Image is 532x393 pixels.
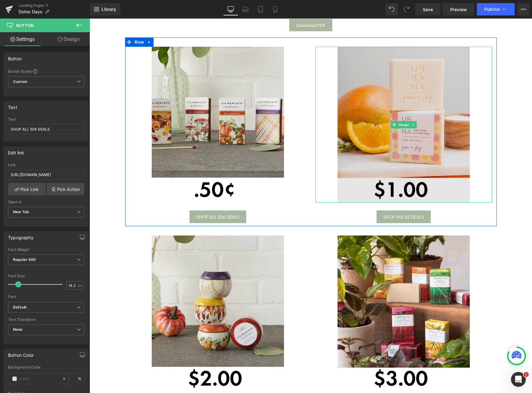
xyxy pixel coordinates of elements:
[517,3,530,15] button: More
[200,0,243,13] a: Download PDF
[511,372,526,387] iframe: Intercom live chat
[47,183,84,195] a: Pick Action
[78,283,83,287] span: px
[8,317,84,322] div: Text Transform
[100,192,157,204] a: SHOP ALL 50¢ DEALS
[8,349,34,358] div: Button Color
[8,69,84,74] div: Button Styles
[13,305,26,310] i: Default
[8,101,17,110] div: Text
[287,192,342,204] a: SHOP ALL $1 DEALS
[248,217,381,373] img: $3 Dollar Days
[443,3,474,15] a: Preview
[62,28,195,184] img: 50 Cents Dollar Days
[8,117,84,122] div: Text
[253,3,268,15] a: Tablet
[8,365,84,369] div: Background Color
[8,231,33,240] div: Typography
[248,28,381,184] img: $1 Dollar Days
[19,3,90,8] a: Landing Pages
[44,19,56,28] span: Row
[8,170,84,180] input: https://your-shop.myshopify.com
[20,375,59,382] input: Color
[294,196,335,201] span: SHOP ALL $1 DEALS
[16,23,34,28] span: Button
[13,209,29,214] b: New Tab
[8,53,22,61] div: Button
[8,295,84,299] div: Font
[90,3,120,15] a: New Library
[484,7,500,12] span: Publish
[13,257,36,262] b: Regular 400
[207,4,236,9] span: Download PDF
[524,372,529,377] span: 1
[400,3,413,15] button: Redo
[46,32,91,46] a: Design
[238,3,253,15] a: Laptop
[423,6,433,13] span: Save
[62,217,195,373] img: $2 Dollar Days
[268,3,283,15] a: Mobile
[223,3,238,15] a: Desktop
[8,147,24,155] div: Edit link
[102,6,116,12] span: Library
[8,183,46,195] a: Pick Link
[450,6,467,13] span: Preview
[19,9,42,14] span: Dollar Days
[386,3,398,15] button: Undo
[107,196,150,201] span: SHOP ALL 50¢ DEALS
[8,248,84,252] div: Font Weight
[8,163,84,167] div: Link
[8,200,84,204] div: Open in
[477,3,515,15] button: Publish
[321,102,327,110] a: Expand / Collapse
[308,102,321,110] span: Image
[8,274,84,278] div: Font Size
[13,327,23,332] b: None
[13,79,27,84] b: Custom
[56,19,64,28] a: Expand / Collapse
[69,373,84,384] div: %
